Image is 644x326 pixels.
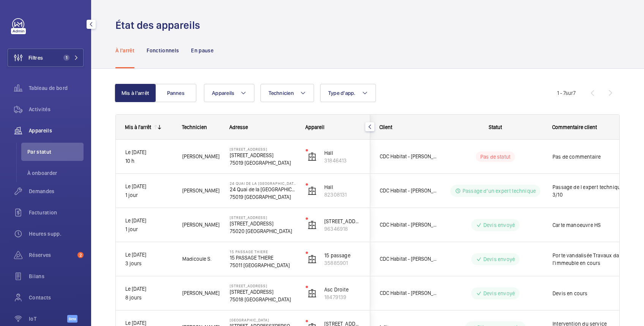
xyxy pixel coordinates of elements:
[29,209,84,216] span: Facturation
[29,187,84,195] span: Demandes
[324,183,361,191] p: Hall
[230,151,296,159] p: [STREET_ADDRESS]
[63,55,69,61] span: 1
[552,183,631,198] span: Passage de l expert technique le 3/10
[29,127,84,134] span: Appareils
[552,221,631,229] span: Carte manoeuvre HS
[230,288,296,296] p: [STREET_ADDRESS]
[308,255,317,264] img: elevator.svg
[324,149,361,157] p: Hall
[125,216,172,225] p: Le [DATE]
[125,182,172,191] p: Le [DATE]
[324,191,361,198] p: 82308131
[462,187,536,195] p: Passage d’un expert technique
[77,252,84,258] span: 2
[125,250,172,259] p: Le [DATE]
[324,259,361,267] p: 35885901
[324,286,361,293] p: Asc Droite
[230,318,296,322] p: [GEOGRAPHIC_DATA]
[115,18,205,32] h1: État des appareils
[324,217,361,225] p: [STREET_ADDRESS][PERSON_NAME]
[308,289,317,298] img: elevator.svg
[552,124,597,130] span: Commentaire client
[182,124,207,130] span: Technicien
[483,290,515,297] p: Devis envoyé
[29,106,84,113] span: Activités
[230,249,296,254] p: 15 PASSAGE THIERE
[27,148,84,156] span: Par statut
[489,124,502,130] span: Statut
[125,191,172,200] p: 1 jour
[324,293,361,301] p: 18479139
[29,272,84,280] span: Bilans
[182,255,220,263] span: Madicoule S.
[125,285,172,293] p: Le [DATE]
[305,124,361,130] div: Appareil
[230,283,296,288] p: [STREET_ADDRESS]
[230,220,296,227] p: [STREET_ADDRESS]
[182,152,220,161] span: [PERSON_NAME]
[125,259,172,268] p: 3 jours
[268,90,294,96] span: Technicien
[27,169,84,177] span: À onboarder
[308,186,317,195] img: elevator.svg
[324,252,361,259] p: 15 passage
[230,186,296,193] p: 24 Quai de la [GEOGRAPHIC_DATA]
[8,49,84,67] button: Filtres1
[483,255,515,263] p: Devis envoyé
[308,152,317,161] img: elevator.svg
[379,124,392,130] span: Client
[483,221,515,229] p: Devis envoyé
[328,90,356,96] span: Type d'app.
[230,261,296,269] p: 75011 [GEOGRAPHIC_DATA]
[212,90,234,96] span: Appareils
[230,193,296,201] p: 75019 [GEOGRAPHIC_DATA]
[230,227,296,235] p: 75020 [GEOGRAPHIC_DATA]
[565,90,573,96] span: sur
[230,296,296,303] p: 75018 [GEOGRAPHIC_DATA]
[29,294,84,301] span: Contacts
[324,157,361,164] p: 31846413
[380,186,438,195] span: CDC Habitat - [PERSON_NAME]
[380,255,438,263] span: CDC Habitat - [PERSON_NAME]
[29,230,84,238] span: Heures supp.
[29,84,84,92] span: Tableau de bord
[380,220,438,229] span: CDC Habitat - [PERSON_NAME]
[480,153,510,161] p: Pas de statut
[115,47,134,54] p: À l'arrêt
[29,251,74,259] span: Réserves
[125,157,172,165] p: 10 h
[324,225,361,233] p: 96346918
[204,84,254,102] button: Appareils
[552,153,631,161] span: Pas de commentaire
[230,159,296,167] p: 75019 [GEOGRAPHIC_DATA]
[320,84,376,102] button: Type d'app.
[552,252,631,267] span: Porte vandalisée Travaux dans l'immeuble en cours
[125,124,151,130] div: Mis à l'arrêt
[182,220,220,229] span: [PERSON_NAME]
[125,148,172,157] p: Le [DATE]
[380,152,438,161] span: CDC Habitat - [PERSON_NAME]
[29,315,67,323] span: IoT
[28,54,43,61] span: Filtres
[230,181,296,186] p: 24 Quai de la [GEOGRAPHIC_DATA]
[115,84,156,102] button: Mis à l'arrêt
[380,289,438,298] span: CDC Habitat - [PERSON_NAME]
[260,84,314,102] button: Technicien
[182,289,220,298] span: [PERSON_NAME]
[182,186,220,195] span: [PERSON_NAME]
[125,293,172,302] p: 8 jours
[155,84,196,102] button: Pannes
[67,315,77,323] span: Beta
[125,225,172,234] p: 1 jour
[308,220,317,230] img: elevator.svg
[229,124,248,130] span: Adresse
[230,254,296,261] p: 15 PASSAGE THIERE
[230,215,296,220] p: [STREET_ADDRESS]
[191,47,213,54] p: En pause
[552,290,631,297] span: Devis en cours
[557,90,576,96] span: 1 - 7 7
[230,147,296,151] p: [STREET_ADDRESS]
[147,47,179,54] p: Fonctionnels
